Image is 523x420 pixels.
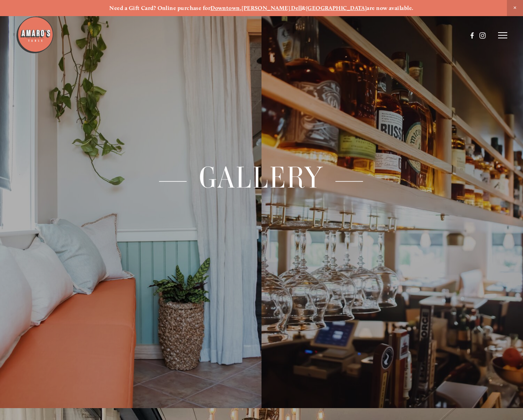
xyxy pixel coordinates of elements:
[79,225,445,233] p: ↓
[16,16,54,54] img: Amaro's Table
[211,5,240,12] a: Downtown
[367,5,413,12] strong: are now available.
[157,159,367,196] span: — Gallery —
[306,5,367,12] a: [GEOGRAPHIC_DATA]
[302,5,306,12] strong: &
[109,5,211,12] strong: Need a Gift Card? Online purchase for
[240,5,242,12] strong: ,
[242,5,302,12] a: [PERSON_NAME] Dell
